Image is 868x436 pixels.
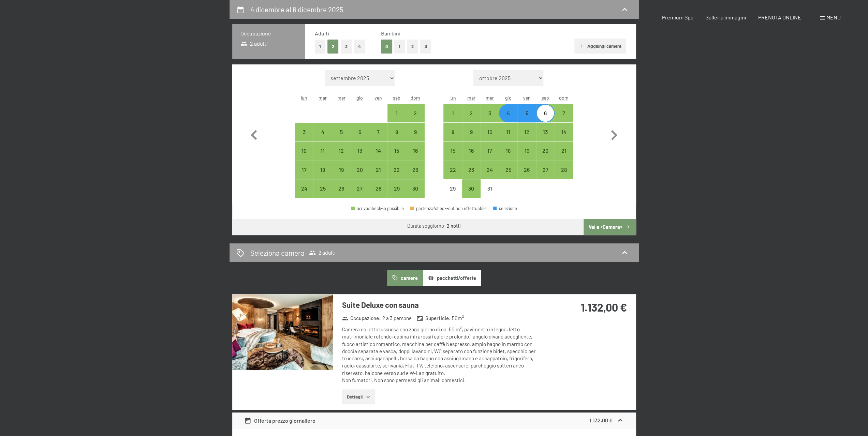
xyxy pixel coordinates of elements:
[444,110,461,127] div: 1
[370,167,387,184] div: 21
[581,301,627,314] strong: 1.132,00 €
[517,104,536,122] div: arrivo/check-in possibile
[388,110,405,127] div: 1
[826,14,841,20] span: Menu
[309,249,336,256] span: 2 adulti
[486,95,494,101] abbr: mercoledì
[462,160,481,179] div: Tue Dec 23 2025
[407,129,424,146] div: 9
[332,141,350,160] div: Wed Nov 12 2025
[295,123,313,141] div: arrivo/check-in possibile
[662,14,693,20] a: Premium Spa
[500,110,517,127] div: 4
[341,40,352,54] button: 3
[574,39,626,54] button: Aggiungi camera
[443,160,462,179] div: arrivo/check-in possibile
[313,160,332,179] div: arrivo/check-in possibile
[313,123,332,141] div: arrivo/check-in possibile
[517,160,536,179] div: arrivo/check-in possibile
[462,123,481,141] div: Tue Dec 09 2025
[313,141,332,160] div: arrivo/check-in possibile
[555,160,573,179] div: arrivo/check-in possibile
[481,167,498,184] div: 24
[351,141,369,160] div: Thu Nov 13 2025
[232,412,636,429] div: Offerta prezzo giornaliero1.132,00 €
[443,141,462,160] div: arrivo/check-in possibile
[493,206,517,211] div: selezione
[332,179,350,198] div: arrivo/check-in possibile
[518,110,535,127] div: 5
[342,326,545,384] div: Camera da letto lussuosa con zona giorno di ca. 50 m², pavimento in legno, letto matrimoniale rot...
[351,179,369,198] div: arrivo/check-in possibile
[407,186,424,203] div: 30
[481,141,499,160] div: arrivo/check-in possibile
[536,104,555,122] div: Sat Dec 06 2025
[604,70,624,198] button: Mese successivo
[387,141,406,160] div: arrivo/check-in possibile
[388,186,405,203] div: 29
[758,14,801,20] span: PRENOTA ONLINE
[333,148,350,165] div: 12
[244,70,264,198] button: Mese precedente
[332,160,350,179] div: Wed Nov 19 2025
[481,179,499,198] div: Wed Dec 31 2025
[462,160,481,179] div: arrivo/check-in possibile
[406,104,424,122] div: Sun Nov 02 2025
[295,179,313,198] div: Mon Nov 24 2025
[481,179,499,198] div: arrivo/check-in non effettuabile
[240,40,268,47] span: 2 adulti
[313,123,332,141] div: Tue Nov 04 2025
[443,104,462,122] div: arrivo/check-in possibile
[351,160,369,179] div: arrivo/check-in possibile
[342,315,381,322] strong: Occupazione :
[555,104,573,122] div: Sun Dec 07 2025
[351,148,368,165] div: 13
[369,141,387,160] div: arrivo/check-in possibile
[443,123,462,141] div: Mon Dec 08 2025
[240,30,297,37] h3: Occupazione
[351,186,368,203] div: 27
[314,148,331,165] div: 11
[351,123,369,141] div: Thu Nov 06 2025
[393,95,400,101] abbr: sabato
[351,123,369,141] div: arrivo/check-in possibile
[351,141,369,160] div: arrivo/check-in possibile
[467,95,475,101] abbr: martedì
[394,40,405,54] button: 1
[406,123,424,141] div: Sun Nov 09 2025
[406,123,424,141] div: arrivo/check-in possibile
[462,123,481,141] div: arrivo/check-in possibile
[407,40,418,54] button: 2
[462,179,481,198] div: Tue Dec 30 2025
[537,148,554,165] div: 20
[333,129,350,146] div: 5
[296,129,313,146] div: 3
[499,160,517,179] div: arrivo/check-in possibile
[332,123,350,141] div: arrivo/check-in possibile
[356,95,363,101] abbr: giovedì
[388,129,405,146] div: 8
[369,179,387,198] div: arrivo/check-in possibile
[499,141,517,160] div: Thu Dec 18 2025
[555,160,573,179] div: Sun Dec 28 2025
[315,30,329,36] span: Adulti
[536,104,555,122] div: arrivo/check-in possibile
[406,160,424,179] div: Sun Nov 23 2025
[536,141,555,160] div: arrivo/check-in possibile
[481,160,499,179] div: arrivo/check-in possibile
[481,123,499,141] div: arrivo/check-in possibile
[463,148,480,165] div: 16
[452,315,464,322] span: 50 m²
[463,167,480,184] div: 23
[555,141,573,160] div: arrivo/check-in possibile
[327,40,339,54] button: 2
[342,300,545,310] h3: Suite Deluxe con sauna
[555,167,572,184] div: 28
[481,148,498,165] div: 17
[462,104,481,122] div: Tue Dec 02 2025
[500,129,517,146] div: 11
[387,160,406,179] div: Sat Nov 22 2025
[444,129,461,146] div: 8
[536,123,555,141] div: Sat Dec 13 2025
[313,179,332,198] div: Tue Nov 25 2025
